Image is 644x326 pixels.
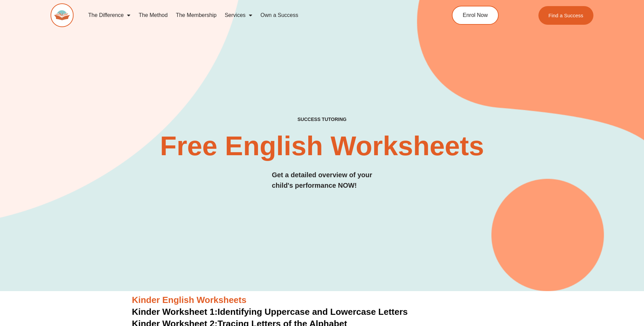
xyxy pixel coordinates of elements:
a: The Difference [84,7,135,23]
h2: Free English Worksheets​ [143,133,501,160]
a: Kinder Worksheet 1:Identifying Uppercase and Lowercase Letters [132,307,408,317]
a: Enrol Now [452,6,499,25]
a: Own a Success [256,7,302,23]
a: Find a Success [538,6,594,25]
h3: Kinder English Worksheets [132,294,512,306]
span: Kinder Worksheet 1: [132,307,218,317]
h3: Get a detailed overview of your child's performance NOW! [272,170,372,191]
h4: SUCCESS TUTORING​ [242,117,403,122]
a: Services [221,7,256,23]
a: The Method [134,7,171,23]
span: Enrol Now [463,13,488,18]
span: Find a Success [549,13,584,18]
nav: Menu [84,7,421,23]
a: The Membership [172,7,221,23]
